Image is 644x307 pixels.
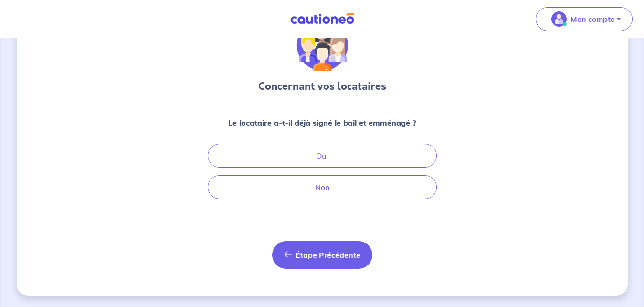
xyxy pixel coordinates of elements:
[551,11,567,27] img: illu_account_valid_menu.svg
[286,13,358,25] img: Cautioneo
[208,144,437,168] button: Oui
[272,241,372,269] button: Étape Précédente
[228,118,416,127] strong: Le locataire a-t-il déjà signé le bail et emménagé ?
[208,175,437,199] button: Non
[296,20,348,71] img: illu_tenants.svg
[258,79,386,94] h3: Concernant vos locataires
[570,13,615,25] p: Mon compte
[536,7,633,31] button: illu_account_valid_menu.svgMon compte
[296,250,360,260] span: Étape Précédente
